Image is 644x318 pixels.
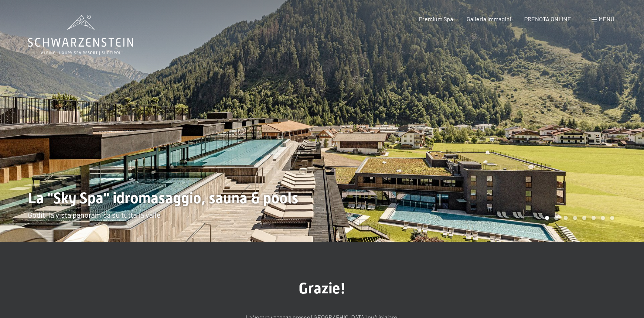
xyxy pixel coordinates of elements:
div: Carousel Page 1 (Current Slide) [545,216,549,220]
span: Grazie! [299,280,346,297]
span: Menu [599,15,614,22]
div: Carousel Page 5 [582,216,586,220]
div: Carousel Page 4 [573,216,577,220]
div: Carousel Page 3 [564,216,568,220]
a: Premium Spa [419,15,453,22]
div: Carousel Page 7 [601,216,605,220]
div: Carousel Pagination [542,216,614,220]
div: Carousel Page 6 [592,216,596,220]
a: PRENOTA ONLINE [524,15,571,22]
div: Carousel Page 8 [610,216,614,220]
div: Carousel Page 2 [554,216,558,220]
a: Galleria immagini [467,15,511,22]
